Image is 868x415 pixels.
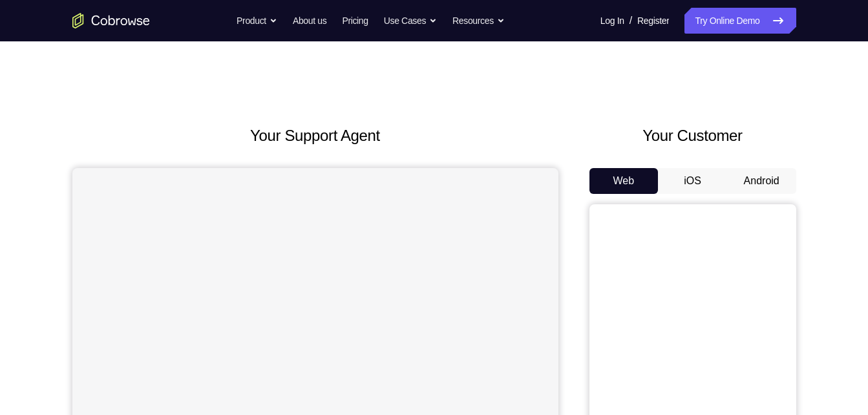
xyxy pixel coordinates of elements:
[452,8,505,34] button: Resources
[727,168,796,194] button: Android
[658,168,727,194] button: iOS
[342,8,368,34] a: Pricing
[293,8,326,34] a: About us
[72,124,558,147] h2: Your Support Agent
[384,8,437,34] button: Use Cases
[600,8,624,34] a: Log In
[72,13,150,28] a: Go to the home page
[637,8,669,34] a: Register
[237,8,277,34] button: Product
[684,8,796,34] a: Try Online Demo
[589,168,659,194] button: Web
[589,124,796,147] h2: Your Customer
[630,13,632,28] span: /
